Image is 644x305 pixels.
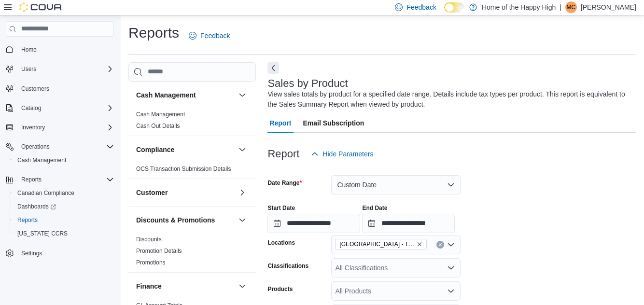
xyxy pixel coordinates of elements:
[2,140,118,153] button: Operations
[17,203,56,210] span: Dashboards
[136,166,231,172] a: OCS Transaction Submission Details
[303,113,364,133] span: Email Subscription
[17,141,114,152] span: Operations
[128,23,179,42] h1: Reports
[136,145,174,154] h3: Compliance
[17,248,46,259] a: Settings
[2,82,118,96] button: Customers
[560,1,561,13] p: |
[14,228,71,239] a: [US_STATE] CCRS
[339,239,415,249] span: [GEOGRAPHIC_DATA] - The Shed District - Fire & Flower
[17,43,114,55] span: Home
[136,259,166,266] span: Promotions
[17,216,38,224] span: Reports
[10,200,118,213] a: Dashboards
[21,176,42,183] span: Reports
[2,121,118,134] button: Inventory
[21,65,36,73] span: Users
[17,247,114,259] span: Settings
[6,39,114,286] nav: Complex example
[267,285,293,293] label: Products
[136,90,196,100] h3: Cash Management
[267,239,295,247] label: Locations
[136,281,235,291] button: Finance
[2,101,118,115] button: Catalog
[444,2,464,13] input: Dark Mode
[136,281,162,291] h3: Finance
[17,230,68,237] span: [US_STATE] CCRS
[237,89,248,101] button: Cash Management
[267,78,348,89] h3: Sales by Product
[267,89,631,110] div: View sales totals by product for a specified date range. Details include tax types per product. T...
[136,236,162,243] span: Discounts
[406,2,436,12] span: Feedback
[335,239,427,250] span: Winnipeg - The Shed District - Fire & Flower
[136,122,180,130] span: Cash Out Details
[136,123,180,129] a: Cash Out Details
[237,187,248,198] button: Customer
[436,241,444,249] button: Clear input
[417,241,422,247] button: Remove Winnipeg - The Shed District - Fire & Flower from selection in this group
[17,63,114,75] span: Users
[267,179,302,187] label: Date Range
[17,141,54,152] button: Operations
[362,214,455,233] input: Press the down key to open a popover containing a calendar.
[136,111,185,118] span: Cash Management
[482,1,556,13] p: Home of the Happy High
[136,145,235,154] button: Compliance
[136,188,235,197] button: Customer
[565,1,577,13] div: Matthew Cracknell
[136,215,215,225] h3: Discounts & Promotions
[10,153,118,167] button: Cash Management
[136,111,185,118] a: Cash Management
[21,46,37,54] span: Home
[19,2,63,12] img: Cova
[136,188,168,197] h3: Customer
[14,154,114,166] span: Cash Management
[136,90,235,100] button: Cash Management
[21,143,50,151] span: Operations
[17,156,66,164] span: Cash Management
[581,1,636,13] p: [PERSON_NAME]
[10,186,118,200] button: Canadian Compliance
[14,187,78,199] a: Canadian Compliance
[136,259,166,266] a: Promotions
[447,264,455,272] button: Open list of options
[14,187,114,199] span: Canadian Compliance
[136,247,182,255] span: Promotion Details
[14,214,114,226] span: Reports
[17,174,45,185] button: Reports
[14,201,60,212] a: Dashboards
[237,280,248,292] button: Finance
[17,189,74,197] span: Canadian Compliance
[267,62,279,74] button: Next
[17,122,114,133] span: Inventory
[567,1,576,13] span: MC
[267,262,308,270] label: Classifications
[17,63,40,75] button: Users
[331,175,461,194] button: Custom Date
[10,213,118,227] button: Reports
[2,246,118,260] button: Settings
[447,287,455,295] button: Open list of options
[136,248,182,254] a: Promotion Details
[14,154,70,166] a: Cash Management
[14,214,42,226] a: Reports
[136,215,235,225] button: Discounts & Promotions
[237,214,248,226] button: Discounts & Promotions
[21,85,49,93] span: Customers
[2,62,118,76] button: Users
[444,13,445,13] span: Dark Mode
[14,201,114,212] span: Dashboards
[136,236,162,243] a: Discounts
[322,149,373,159] span: Hide Parameters
[136,165,231,173] span: OCS Transaction Submission Details
[2,42,118,56] button: Home
[17,102,114,114] span: Catalog
[17,83,53,95] a: Customers
[17,44,41,55] a: Home
[267,214,360,233] input: Press the down key to open a popover containing a calendar.
[128,234,256,272] div: Discounts & Promotions
[14,228,114,239] span: Washington CCRS
[17,102,45,114] button: Catalog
